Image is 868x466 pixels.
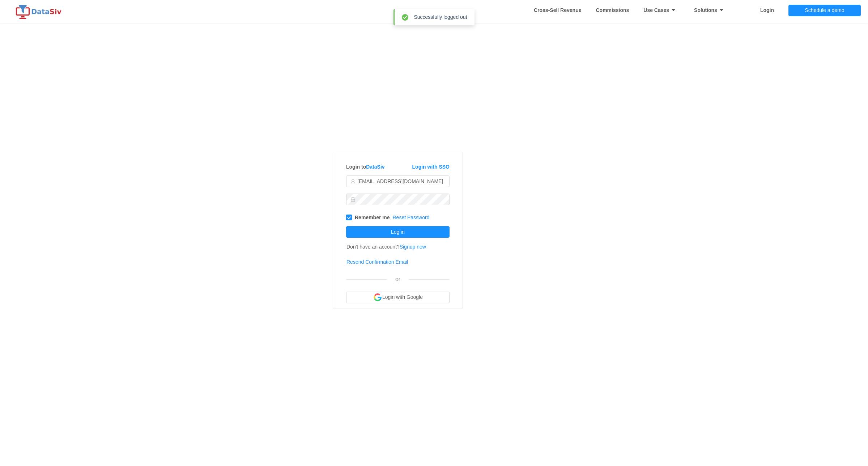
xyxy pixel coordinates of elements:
a: Login with SSO [412,164,450,170]
a: Reset Password [393,215,430,220]
input: Email [346,175,450,187]
i: icon: caret-down [717,8,724,13]
span: or [395,276,400,282]
button: Schedule a demo [788,5,861,16]
i: icon: caret-down [669,8,676,13]
strong: Remember me [355,215,390,220]
button: Log in [346,226,450,238]
strong: Solutions [694,7,728,13]
a: Resend Confirmation Email [346,259,408,265]
img: logo [14,5,65,19]
i: icon: lock [350,197,356,202]
a: DataSiv [366,164,384,170]
strong: Use Cases [643,7,680,13]
button: Login with Google [346,292,450,303]
strong: Login to [346,164,385,170]
i: icon: user [350,179,356,184]
a: Signup now [400,244,426,250]
td: Don't have an account? [346,239,426,254]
